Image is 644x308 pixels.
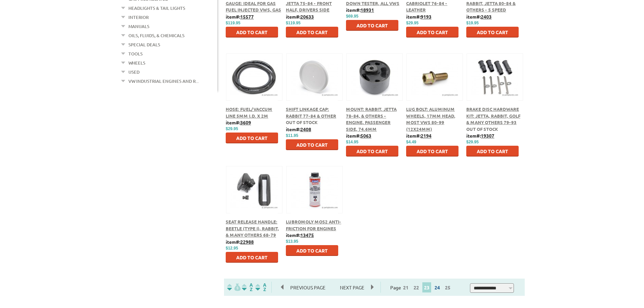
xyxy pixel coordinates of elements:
[300,14,314,20] u: 20633
[443,284,452,290] a: 25
[240,14,254,20] u: 15577
[281,284,333,290] a: Previous Page
[128,68,140,76] a: Used
[226,21,240,25] span: $119.95
[346,7,374,13] b: item#:
[346,106,397,132] a: Mount: Rabbit, Jetta 78-84, & Others - Engine, Passenger Side, 74.6mm
[361,133,371,139] u: 5063
[226,14,254,20] b: item#:
[236,135,268,141] span: Add to Cart
[380,282,463,293] div: Page
[286,219,341,231] a: LubroMoly MoS2 Anti-Friction for Engines
[128,4,185,13] a: Headlights & Tail Lights
[254,283,268,291] img: Sort by Sales Rank
[226,126,238,131] span: $29.95
[286,126,311,132] b: item#:
[300,232,314,238] u: 13475
[128,31,184,40] a: Oils, Fluids, & Chemicals
[466,106,520,125] a: Brake Disc Hardware Kit: Jetta, Rabbit, Golf & Many Others 79-93
[226,246,238,251] span: $12.95
[421,14,431,20] u: 9193
[286,139,338,150] button: Add to Cart
[422,282,431,292] span: 23
[346,140,358,144] span: $14.95
[406,146,459,157] button: Add to Cart
[128,58,145,67] a: Wheels
[477,29,508,35] span: Add to Cart
[406,133,431,139] b: item#:
[128,13,149,22] a: Interior
[236,254,268,260] span: Add to Cart
[296,247,328,254] span: Add to Cart
[412,284,421,290] a: 22
[361,7,374,13] u: 18931
[346,14,358,19] span: $69.95
[466,140,479,144] span: $29.95
[286,245,338,256] button: Add to Cart
[346,146,398,157] button: Add to Cart
[128,22,149,31] a: Manuals
[241,283,254,291] img: Sort by Headline
[433,284,442,290] a: 24
[346,20,398,31] button: Add to Cart
[481,14,492,20] u: 2403
[481,133,494,139] u: 19307
[466,21,479,25] span: $19.95
[300,126,311,132] u: 2408
[333,284,371,290] a: Next Page
[406,106,455,132] a: Lug Bolt: Aluminum Wheels, 17mm Head, Most VWs 80-99 (12x24mm)
[286,106,336,119] a: Shift Linkage Cap: Rabbit 77-84 & Other
[240,119,251,125] u: 3609
[236,29,268,35] span: Add to Cart
[128,77,199,86] a: VW Industrial Engines and R...
[226,252,278,263] button: Add to Cart
[286,232,314,238] b: item#:
[226,133,278,143] button: Add to Cart
[296,142,328,148] span: Add to Cart
[333,282,371,292] span: Next Page
[406,140,416,144] span: $4.49
[226,106,272,119] a: Hose: Fuel/Vaccum Line 5mm I.D. x 2m
[226,239,254,245] b: item#:
[477,148,508,154] span: Add to Cart
[128,49,143,58] a: Tools
[406,14,431,20] b: item#:
[286,133,298,138] span: $11.95
[286,14,314,20] b: item#:
[406,21,419,25] span: $29.95
[406,27,459,38] button: Add to Cart
[346,133,371,139] b: item#:
[226,27,278,38] button: Add to Cart
[356,22,388,28] span: Add to Cart
[466,146,519,157] button: Add to Cart
[240,239,254,245] u: 22988
[466,133,494,139] b: item#:
[128,40,160,49] a: Special Deals
[466,27,519,38] button: Add to Cart
[466,126,498,132] span: Out of stock
[356,148,388,154] span: Add to Cart
[401,284,410,290] a: 21
[286,27,338,38] button: Add to Cart
[286,239,298,244] span: $13.95
[227,283,241,291] img: filterpricelow.svg
[466,14,492,20] b: item#:
[417,29,448,35] span: Add to Cart
[286,119,318,125] span: Out of stock
[283,282,332,292] span: Previous Page
[226,219,279,238] a: Seat Release Handle: Beetle (Type I), Rabbit, & Many Others 68-79
[296,29,328,35] span: Add to Cart
[417,148,448,154] span: Add to Cart
[226,119,251,125] b: item#:
[421,133,431,139] u: 2194
[286,21,300,25] span: $119.95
